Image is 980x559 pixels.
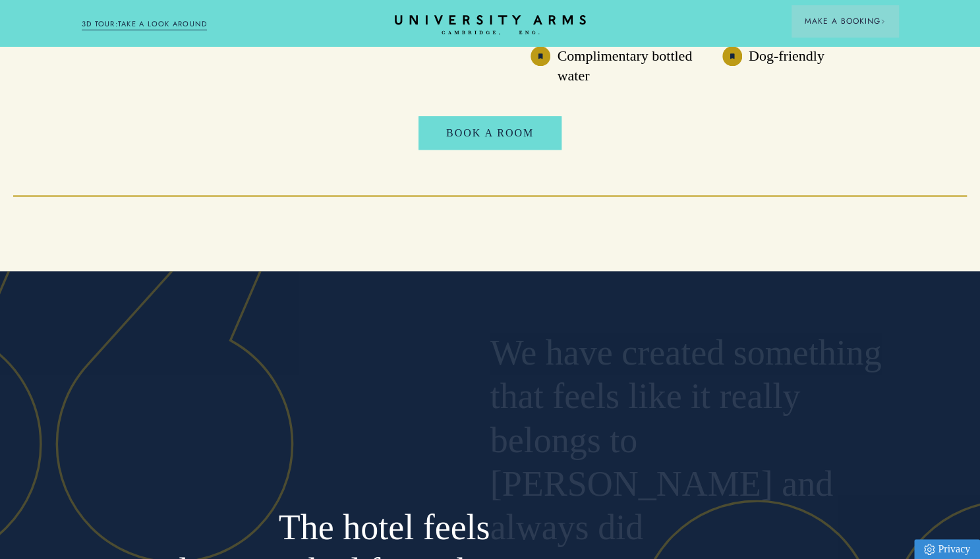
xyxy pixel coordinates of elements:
a: Book A Room [418,116,562,150]
a: 3D TOUR:TAKE A LOOK AROUND [82,18,208,30]
img: Arrow icon [880,19,885,24]
img: Privacy [924,544,935,555]
img: image-eb744e7ff81d60750c3343e6174bc627331de060-40x40-svg [722,46,742,66]
a: Home [395,15,586,36]
span: Make a Booking [805,15,885,27]
a: Privacy [914,539,980,559]
button: Make a BookingArrow icon [792,5,898,37]
h3: Complimentary bottled water [557,46,706,86]
h3: Dog-friendly [749,46,824,66]
p: We have created something that feels like it really belongs to [PERSON_NAME] and always did [490,332,898,548]
img: image-eb744e7ff81d60750c3343e6174bc627331de060-40x40-svg [531,46,550,66]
